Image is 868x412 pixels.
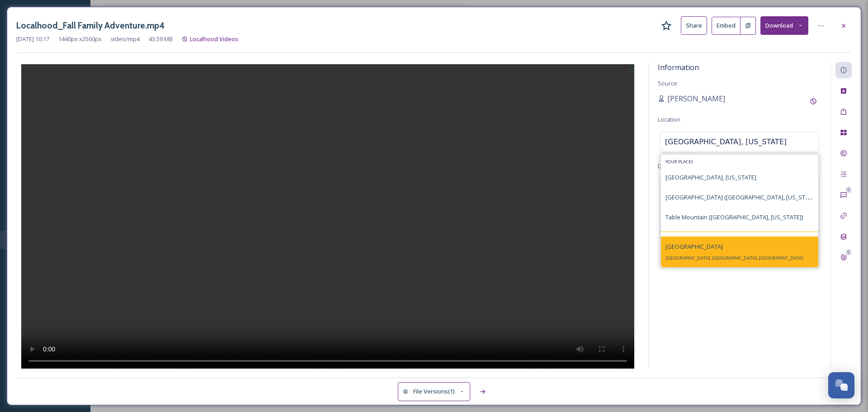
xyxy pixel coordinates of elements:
[712,17,741,35] button: Embed
[149,35,173,43] span: 43.59 MB
[665,193,818,201] span: [GEOGRAPHIC_DATA] ([GEOGRAPHIC_DATA], [US_STATE])
[845,187,852,193] div: 0
[845,249,852,256] div: 0
[665,255,803,261] span: [GEOGRAPHIC_DATA], [GEOGRAPHIC_DATA], [GEOGRAPHIC_DATA]
[665,159,693,165] span: Your Places
[660,132,819,152] input: Search location
[658,62,699,72] span: Information
[658,115,680,123] span: Location
[828,372,854,398] button: Open Chat
[665,213,803,221] span: Table Mountain ([GEOGRAPHIC_DATA], [US_STATE])
[111,35,140,43] span: video/mp4
[16,35,49,43] span: [DATE] 10:17
[398,382,470,401] button: File Versions(1)
[16,19,165,32] h3: Localhood_Fall Family Adventure.mp4
[58,35,102,43] span: 1440 px x 2560 px
[665,173,756,181] span: [GEOGRAPHIC_DATA], [US_STATE]
[190,35,238,43] span: Localhood Videos
[658,79,677,87] span: Source
[665,242,723,251] span: [GEOGRAPHIC_DATA]
[667,93,725,104] span: [PERSON_NAME]
[681,16,707,35] button: Share
[760,16,808,35] button: Download
[658,162,689,170] span: Description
